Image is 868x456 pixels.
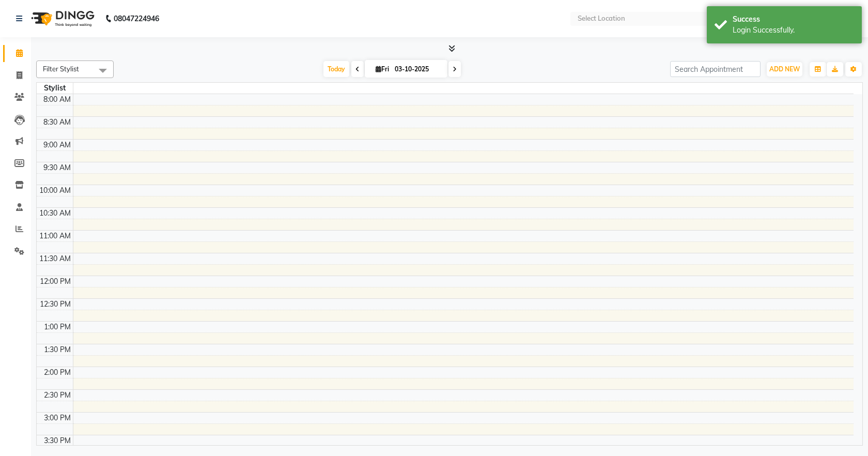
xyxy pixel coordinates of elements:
div: Stylist [37,83,73,94]
div: 8:00 AM [41,94,73,105]
div: 9:30 AM [41,162,73,173]
img: logo [26,4,97,33]
div: 1:30 PM [42,344,73,355]
span: Today [323,61,349,77]
div: 10:00 AM [37,185,73,196]
div: Login Successfully. [733,25,854,36]
div: 2:00 PM [42,367,73,378]
input: 2025-10-03 [392,62,443,77]
span: ADD NEW [769,65,800,73]
div: 12:00 PM [38,276,73,287]
div: 9:00 AM [41,140,73,150]
div: 1:00 PM [42,322,73,332]
div: 11:30 AM [37,253,73,264]
div: 3:00 PM [42,413,73,423]
div: 11:00 AM [37,231,73,241]
div: Success [733,14,854,25]
div: 2:30 PM [42,390,73,401]
span: Filter Stylist [43,65,79,73]
div: 12:30 PM [38,299,73,310]
b: 08047224946 [114,4,159,33]
button: ADD NEW [767,62,802,77]
div: Select Location [578,13,625,24]
div: 10:30 AM [37,208,73,219]
div: 8:30 AM [41,117,73,128]
span: Fri [373,65,392,73]
div: 3:30 PM [42,435,73,446]
input: Search Appointment [670,61,761,77]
